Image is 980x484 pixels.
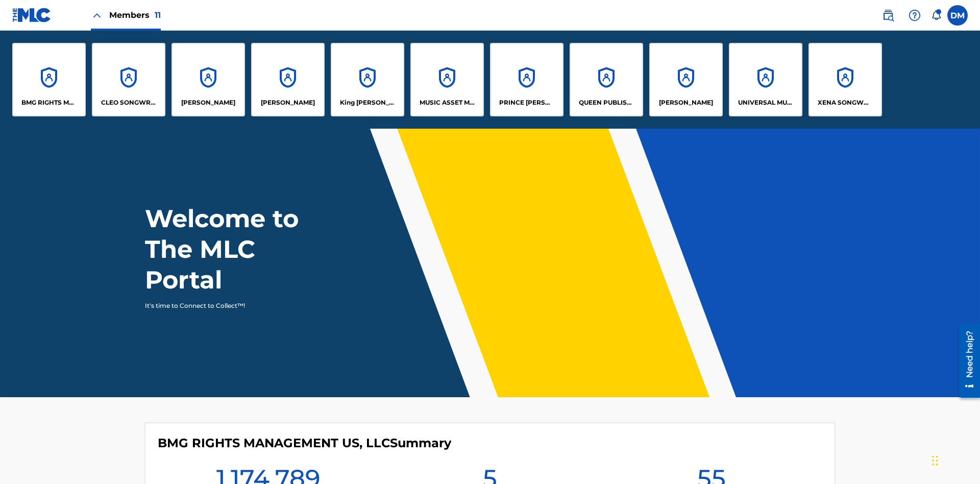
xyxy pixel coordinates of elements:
p: PRINCE MCTESTERSON [499,98,555,107]
a: Public Search [878,5,898,26]
p: MUSIC ASSET MANAGEMENT (MAM) [420,98,475,107]
p: XENA SONGWRITER [818,98,873,107]
div: Help [904,5,925,26]
p: BMG RIGHTS MANAGEMENT US, LLC [21,98,77,107]
a: AccountsKing [PERSON_NAME] [331,43,404,116]
h4: BMG RIGHTS MANAGEMENT US, LLC [158,435,451,451]
a: AccountsMUSIC ASSET MANAGEMENT (MAM) [410,43,484,116]
a: AccountsCLEO SONGWRITER [92,43,165,116]
a: Accounts[PERSON_NAME] [649,43,723,116]
a: Accounts[PERSON_NAME] [171,43,245,116]
a: AccountsUNIVERSAL MUSIC PUB GROUP [729,43,802,116]
img: help [909,9,921,21]
iframe: Chat Widget [929,435,980,484]
div: Notifications [931,10,941,20]
iframe: Resource Center [951,318,980,404]
a: AccountsXENA SONGWRITER [808,43,882,116]
p: ELVIS COSTELLO [181,98,235,107]
span: 11 [155,10,161,20]
p: EYAMA MCSINGER [261,98,315,107]
p: King McTesterson [340,98,396,107]
a: AccountsBMG RIGHTS MANAGEMENT US, LLC [12,43,86,116]
p: RONALD MCTESTERSON [659,98,713,107]
p: QUEEN PUBLISHA [579,98,634,107]
h1: Welcome to The MLC Portal [145,203,336,295]
div: Drag [932,445,938,476]
img: search [882,9,894,21]
a: Accounts[PERSON_NAME] [251,43,325,116]
img: Close [91,9,103,21]
img: MLC Logo [12,8,52,22]
p: It's time to Connect to Collect™! [145,301,322,310]
a: AccountsQUEEN PUBLISHA [570,43,643,116]
a: AccountsPRINCE [PERSON_NAME] [490,43,563,116]
div: User Menu [947,5,968,26]
p: UNIVERSAL MUSIC PUB GROUP [738,98,794,107]
p: CLEO SONGWRITER [101,98,157,107]
span: Members [109,9,161,21]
